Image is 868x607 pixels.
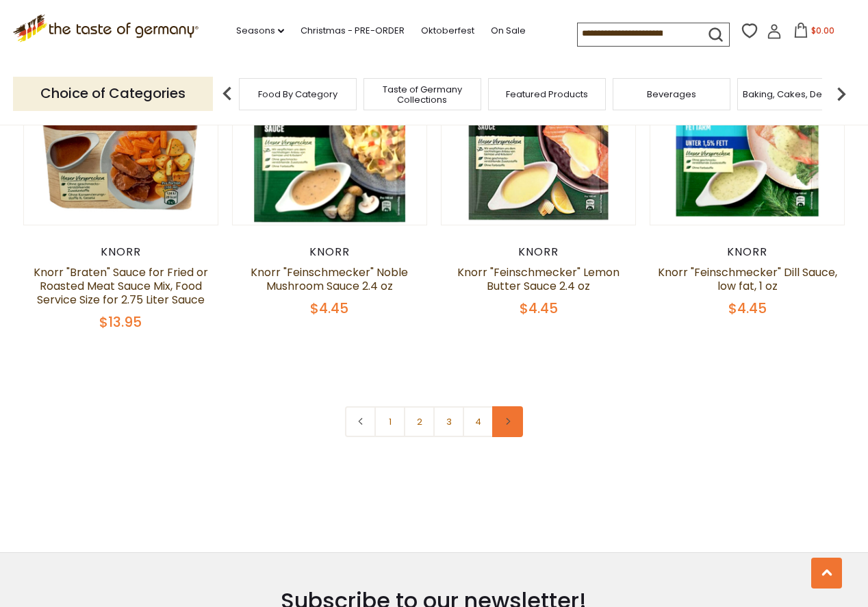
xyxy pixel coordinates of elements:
[24,31,218,225] img: Knorr
[310,299,348,318] span: $4.45
[368,84,477,105] a: Taste of Germany Collections
[404,406,435,437] a: 2
[23,245,218,259] div: Knorr
[463,406,494,437] a: 4
[251,264,408,294] a: Knorr "Feinschmecker" Noble Mushroom Sauce 2.4 oz
[258,89,337,99] a: Food By Category
[520,299,558,318] span: $4.45
[442,31,635,225] img: Knorr
[214,80,241,108] img: previous arrow
[828,80,855,108] img: next arrow
[301,23,405,38] a: Christmas - PRE-ORDER
[433,406,464,437] a: 3
[491,23,526,38] a: On Sale
[650,245,845,259] div: Knorr
[232,245,427,259] div: Knorr
[233,31,426,225] img: Knorr
[743,89,849,99] a: Baking, Cakes, Desserts
[99,312,142,332] span: $13.95
[506,89,588,99] a: Featured Products
[34,264,208,308] a: Knorr "Braten" Sauce for Fried or Roasted Meat Sauce Mix, Food Service Size for 2.75 Liter Sauce
[457,264,620,294] a: Knorr "Feinschmecker" Lemon Butter Sauce 2.4 oz
[647,89,696,99] a: Beverages
[374,406,405,437] a: 1
[658,264,837,294] a: Knorr "Feinschmecker" Dill Sauce, low fat, 1 oz
[784,23,843,43] button: $0.00
[728,299,767,318] span: $4.45
[650,31,844,225] img: Knorr
[421,23,474,38] a: Oktoberfest
[13,77,213,110] p: Choice of Categories
[811,25,834,36] span: $0.00
[236,23,284,38] a: Seasons
[441,245,636,259] div: Knorr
